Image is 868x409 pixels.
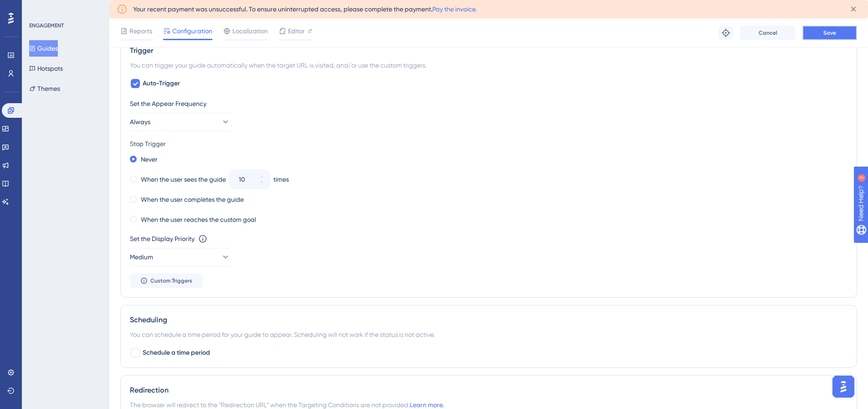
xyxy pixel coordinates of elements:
[830,373,857,400] iframe: UserGuiding AI Assistant Launcher
[130,248,230,266] button: Medium
[130,138,847,149] div: Stop Trigger
[130,60,847,71] div: You can trigger your guide automatically when the target URL is visited, and/or use the custom tr...
[130,329,847,340] div: You can schedule a time period for your guide to appear. Scheduling will not work if the status i...
[133,4,477,15] span: Your recent payment was unsuccessful. To ensure uninterrupted access, please complete the payment.
[130,233,195,244] div: Set the Display Priority
[143,78,180,89] span: Auto-Trigger
[141,174,226,185] label: When the user sees the guide
[21,2,57,13] span: Need Help?
[129,26,152,37] span: Reports
[410,401,444,409] a: Learn more.
[759,29,777,37] span: Cancel
[130,273,203,288] button: Custom Triggers
[130,315,847,325] div: Scheduling
[141,194,244,205] label: When the user completes the guide
[130,116,150,127] span: Always
[802,26,857,40] button: Save
[141,154,158,165] label: Never
[29,80,60,97] button: Themes
[130,98,847,109] div: Set the Appear Frequency
[232,26,268,37] span: Localization
[141,214,256,225] label: When the user reaches the custom goal
[29,60,63,77] button: Hotspots
[130,252,153,262] span: Medium
[172,26,212,37] span: Configuration
[823,29,836,37] span: Save
[150,277,192,284] span: Custom Triggers
[130,385,847,396] div: Redirection
[130,113,230,131] button: Always
[288,26,305,37] span: Editor
[29,40,58,57] button: Guides
[740,26,795,40] button: Cancel
[432,5,477,13] a: Pay the invoice.
[130,45,847,56] div: Trigger
[63,5,66,12] div: 3
[29,22,64,29] div: ENGAGEMENT
[143,347,210,358] span: Schedule a time period
[273,174,289,185] div: times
